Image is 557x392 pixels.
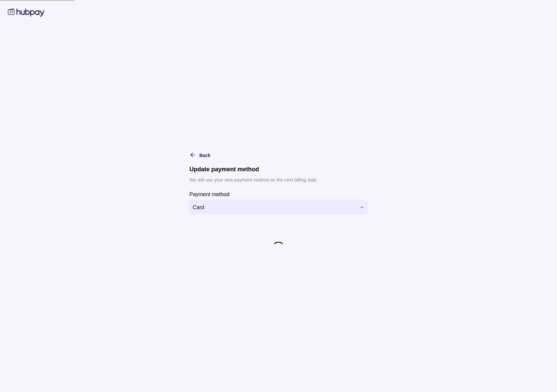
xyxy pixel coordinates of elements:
[189,176,368,184] p: We will use your new payment method on the next billing date
[189,192,229,197] p: Payment method
[189,151,210,159] button: Back
[199,153,210,158] span: Back
[189,190,229,198] label: Payment method
[189,166,368,173] h1: Update payment method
